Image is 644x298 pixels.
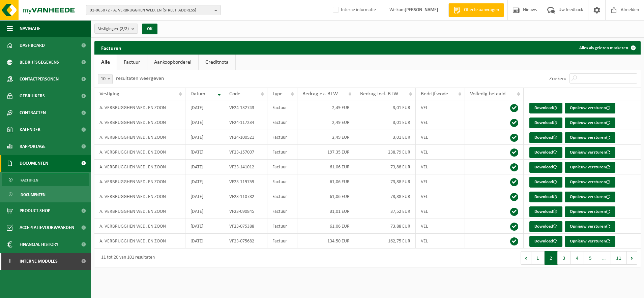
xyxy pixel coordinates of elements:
[565,177,615,188] button: Opnieuw versturen
[267,145,297,160] td: Factuur
[297,115,355,130] td: 2,49 EUR
[529,118,562,128] a: Download
[545,251,558,265] button: 2
[94,100,185,115] td: A. VERBRUGGHEN WED. EN ZOON
[267,174,297,189] td: Factuur
[529,132,562,143] a: Download
[224,160,267,174] td: VF23-141012
[529,221,562,232] a: Download
[224,189,267,204] td: VF23-110782
[565,221,615,232] button: Opnieuw versturen
[558,251,571,265] button: 3
[224,174,267,189] td: VF23-119759
[20,138,46,155] span: Rapportage
[565,192,615,202] button: Opnieuw versturen
[565,162,615,173] button: Opnieuw versturen
[627,251,637,265] button: Next
[20,37,45,54] span: Dashboard
[405,7,438,12] strong: [PERSON_NAME]
[185,130,224,145] td: [DATE]
[21,188,46,201] span: Documenten
[20,155,48,172] span: Documenten
[297,189,355,204] td: 61,06 EUR
[529,103,562,113] a: Download
[20,219,74,236] span: Acceptatievoorwaarden
[302,91,338,97] span: Bedrag ex. BTW
[94,41,128,54] h2: Facturen
[529,177,562,188] a: Download
[611,251,627,265] button: 11
[20,104,46,121] span: Contracten
[224,115,267,130] td: VF24-117234
[20,236,58,253] span: Financial History
[185,234,224,249] td: [DATE]
[416,130,465,145] td: VEL
[21,174,38,187] span: Facturen
[529,192,562,202] a: Download
[360,91,398,97] span: Bedrag incl. BTW
[529,162,562,173] a: Download
[20,121,40,138] span: Kalender
[584,251,597,265] button: 5
[185,174,224,189] td: [DATE]
[355,174,416,189] td: 73,88 EUR
[416,204,465,219] td: VEL
[565,206,615,217] button: Opnieuw versturen
[224,130,267,145] td: VF24-100521
[565,118,615,128] button: Opnieuw versturen
[90,5,212,15] span: 01-065072 - A. VERBRUGGHEN WED. EN [STREET_ADDRESS]
[185,115,224,130] td: [DATE]
[224,234,267,249] td: VF23-075682
[224,219,267,234] td: VF23-075388
[565,147,615,158] button: Opnieuw versturen
[267,100,297,115] td: Factuur
[99,91,119,97] span: Vestiging
[565,236,615,247] button: Opnieuw versturen
[267,234,297,249] td: Factuur
[272,91,283,97] span: Type
[355,145,416,160] td: 238,79 EUR
[120,27,129,31] count: (2/2)
[267,130,297,145] td: Factuur
[297,234,355,249] td: 134,50 EUR
[98,24,129,34] span: Vestigingen
[416,160,465,174] td: VEL
[297,130,355,145] td: 2,49 EUR
[142,24,157,34] button: OK
[531,251,545,265] button: 1
[416,115,465,130] td: VEL
[416,174,465,189] td: VEL
[20,88,45,104] span: Gebruikers
[86,5,221,15] button: 01-065072 - A. VERBRUGGHEN WED. EN [STREET_ADDRESS]
[20,202,50,219] span: Product Shop
[117,55,147,70] a: Factuur
[224,145,267,160] td: VF23-157007
[20,253,58,270] span: Interne modules
[224,100,267,115] td: VF24-132743
[2,173,89,186] a: Facturen
[94,145,185,160] td: A. VERBRUGGHEN WED. EN ZOON
[355,189,416,204] td: 73,88 EUR
[185,160,224,174] td: [DATE]
[297,100,355,115] td: 2,49 EUR
[574,41,640,55] button: Alles als gelezen markeren
[116,76,164,81] label: resultaten weergeven
[529,206,562,217] a: Download
[267,115,297,130] td: Factuur
[267,219,297,234] td: Factuur
[185,219,224,234] td: [DATE]
[565,132,615,143] button: Opnieuw versturen
[224,204,267,219] td: VF23-090845
[565,103,615,113] button: Opnieuw versturen
[229,91,240,97] span: Code
[521,251,531,265] button: Previous
[597,251,611,265] span: …
[185,100,224,115] td: [DATE]
[416,145,465,160] td: VEL
[267,160,297,174] td: Factuur
[94,174,185,189] td: A. VERBRUGGHEN WED. EN ZOON
[191,91,205,97] span: Datum
[94,115,185,130] td: A. VERBRUGGHEN WED. EN ZOON
[2,188,89,201] a: Documenten
[355,115,416,130] td: 3,01 EUR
